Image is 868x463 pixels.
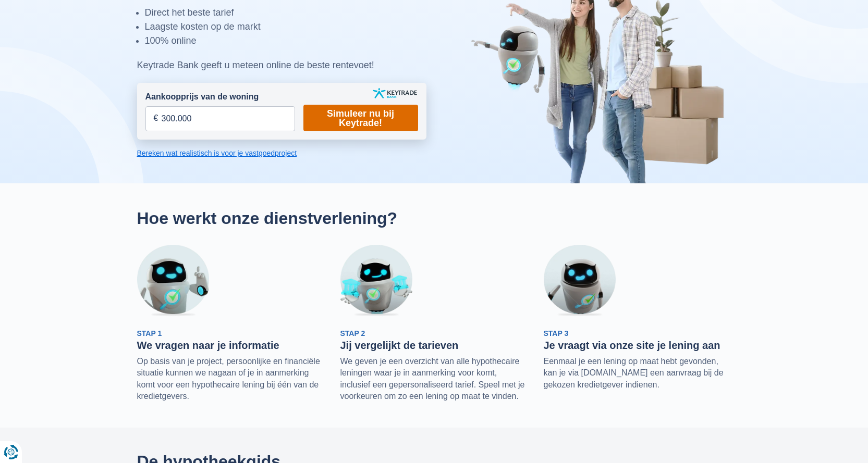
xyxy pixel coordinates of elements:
[145,91,259,103] label: Aankoopprijs van de woning
[145,6,478,20] li: Direct het beste tarief
[340,329,365,337] span: Stap 2
[137,245,209,317] img: Stap 1
[137,58,478,72] div: Keytrade Bank geeft u meteen online de beste rentevoet!
[340,245,412,317] img: Stap 2
[544,356,731,391] p: Eenmaal je een lening op maat hebt gevonden, kan je via [DOMAIN_NAME] een aanvraag bij de gekozen...
[137,356,325,403] p: Op basis van je project, persoonlijke en financiële situatie kunnen we nagaan of je in aanmerking...
[544,245,616,317] img: Stap 3
[340,339,528,352] h3: Jij vergelijkt de tarieven
[145,34,478,48] li: 100% online
[154,112,158,124] span: €
[303,105,418,131] a: Simuleer nu bij Keytrade!
[340,356,528,403] p: We geven je een overzicht van alle hypothecaire leningen waar je in aanmerking voor komt, inclusi...
[137,339,325,352] h3: We vragen naar je informatie
[544,329,569,337] span: Stap 3
[373,88,417,98] img: keytrade
[137,148,426,158] a: Bereken wat realistisch is voor je vastgoedproject
[544,339,731,352] h3: Je vraagt via onze site je lening aan
[137,329,162,337] span: Stap 1
[137,208,731,228] h2: Hoe werkt onze dienstverlening?
[145,20,478,34] li: Laagste kosten op de markt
